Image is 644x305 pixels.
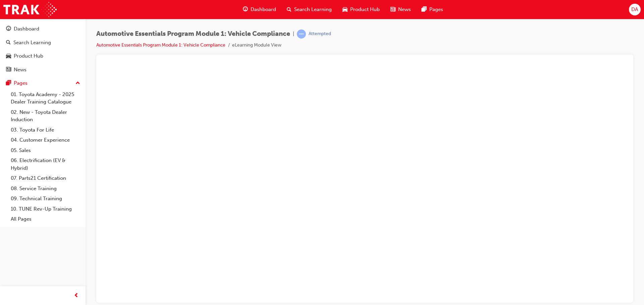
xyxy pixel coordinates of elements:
div: Attempted [309,31,331,37]
span: Automotive Essentials Program Module 1: Vehicle Compliance [96,30,290,38]
a: 09. Technical Training [8,194,83,204]
span: prev-icon [74,292,79,300]
a: 04. Customer Experience [8,135,83,145]
span: Search Learning [294,6,332,13]
span: up-icon [75,79,80,88]
a: 08. Service Training [8,183,83,194]
div: Dashboard [14,25,39,33]
a: news-iconNews [385,3,416,16]
button: Pages [3,77,83,89]
button: DashboardSearch LearningProduct HubNews [3,21,83,77]
span: guage-icon [6,26,11,32]
a: Automotive Essentials Program Module 1: Vehicle Compliance [96,42,225,48]
a: 06. Electrification (EV & Hybrid) [8,155,83,173]
button: DA [629,4,641,15]
span: search-icon [6,40,11,46]
span: learningRecordVerb_ATTEMPT-icon [297,29,306,39]
div: News [14,66,26,74]
span: DA [631,6,638,13]
a: 05. Sales [8,145,83,156]
div: Product Hub [14,52,43,60]
img: Trak [3,2,57,17]
a: News [3,64,83,76]
a: search-iconSearch Learning [281,3,337,16]
a: 03. Toyota For Life [8,125,83,135]
span: guage-icon [243,5,248,14]
a: Product Hub [3,50,83,62]
span: pages-icon [6,80,11,86]
a: car-iconProduct Hub [337,3,385,16]
div: Pages [14,79,28,87]
a: 02. New - Toyota Dealer Induction [8,107,83,125]
span: News [398,6,411,13]
span: Dashboard [251,6,276,13]
span: pages-icon [422,5,427,14]
span: | [293,30,294,38]
a: 01. Toyota Academy - 2025 Dealer Training Catalogue [8,89,83,107]
span: news-icon [6,67,11,73]
span: Pages [429,6,443,13]
a: guage-iconDashboard [237,3,281,16]
span: car-icon [6,53,11,59]
a: Dashboard [3,23,83,35]
a: All Pages [8,214,83,224]
div: Search Learning [13,39,51,47]
a: pages-iconPages [416,3,448,16]
span: news-icon [390,5,395,14]
span: search-icon [287,5,291,14]
a: Search Learning [3,36,83,49]
span: Product Hub [350,6,380,13]
span: car-icon [342,5,347,14]
li: eLearning Module View [232,42,281,49]
a: 10. TUNE Rev-Up Training [8,204,83,214]
a: 07. Parts21 Certification [8,173,83,183]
